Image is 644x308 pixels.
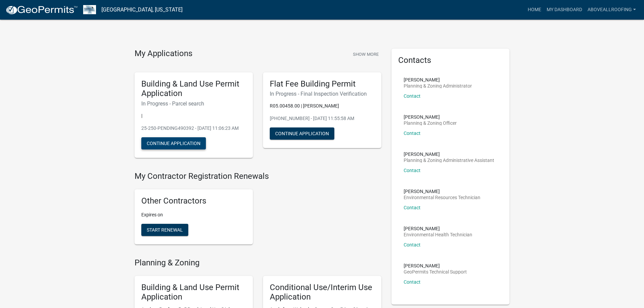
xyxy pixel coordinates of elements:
[270,79,375,89] h5: Flat Fee Building Permit
[404,205,421,210] a: Contact
[350,49,381,60] button: Show More
[135,171,381,250] wm-registration-list-section: My Contractor Registration Renewals
[147,227,183,232] span: Start Renewal
[141,224,188,236] button: Start Renewal
[83,5,96,14] img: Wabasha County, Minnesota
[404,168,421,173] a: Contact
[404,158,494,163] p: Planning & Zoning Administrative Assistant
[404,263,467,268] p: [PERSON_NAME]
[270,102,375,110] p: R05.00458.00 | [PERSON_NAME]
[404,269,467,274] p: GeoPermits Technical Support
[404,84,472,88] p: Planning & Zoning Administrator
[141,283,246,302] h5: Building & Land Use Permit Application
[404,195,480,200] p: Environmental Resources Technician
[141,137,206,149] button: Continue Application
[135,258,381,268] h4: Planning & Zoning
[404,242,421,247] a: Contact
[141,112,246,119] p: |
[404,232,472,237] p: Environmental Health Technician
[404,152,494,157] p: [PERSON_NAME]
[270,115,375,122] p: [PHONE_NUMBER] - [DATE] 11:55:58 AM
[141,196,246,206] h5: Other Contractors
[404,131,421,136] a: Contact
[404,115,457,119] p: [PERSON_NAME]
[404,189,480,194] p: [PERSON_NAME]
[270,91,375,97] h6: In Progress - Final Inspection Verification
[141,79,246,99] h5: Building & Land Use Permit Application
[270,127,334,140] button: Continue Application
[101,4,183,16] a: [GEOGRAPHIC_DATA], [US_STATE]
[141,125,246,132] p: 25-250-PENDING490392 - [DATE] 11:06:23 AM
[404,93,421,99] a: Contact
[270,283,375,302] h5: Conditional Use/Interim Use Application
[585,3,639,16] a: AboveAllRoofing
[135,171,381,181] h4: My Contractor Registration Renewals
[404,77,472,82] p: [PERSON_NAME]
[404,226,472,231] p: [PERSON_NAME]
[398,55,503,65] h5: Contacts
[135,49,192,59] h4: My Applications
[525,3,544,16] a: Home
[404,279,421,285] a: Contact
[404,121,457,125] p: Planning & Zoning Officer
[141,211,246,218] p: Expires on
[141,100,246,107] h6: In Progress - Parcel search
[544,3,585,16] a: My Dashboard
